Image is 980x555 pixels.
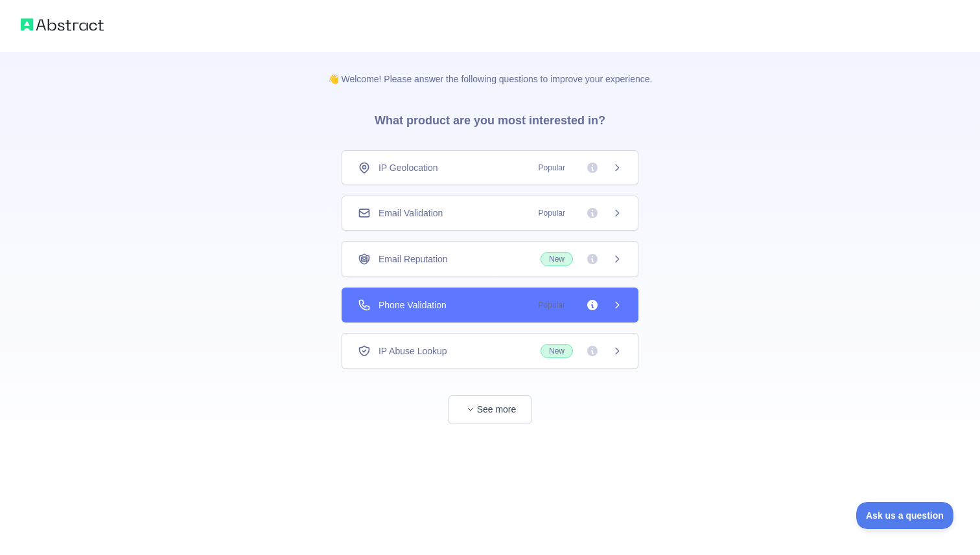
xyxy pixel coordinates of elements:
span: Popular [531,299,573,311]
span: New [541,252,573,266]
p: 👋 Welcome! Please answer the following questions to improve your experience. [307,52,673,85]
iframe: Toggle Customer Support [856,502,954,529]
span: IP Abuse Lookup [379,345,447,357]
span: Popular [531,207,573,220]
button: See more [449,395,531,424]
span: IP Geolocation [379,161,438,174]
h3: What product are you most interested in? [354,85,626,150]
span: New [541,344,573,358]
span: Popular [531,161,573,174]
span: Phone Validation [379,299,447,311]
span: Email Reputation [379,253,448,266]
img: Abstract logo [21,16,104,34]
span: Email Validation [379,207,443,220]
